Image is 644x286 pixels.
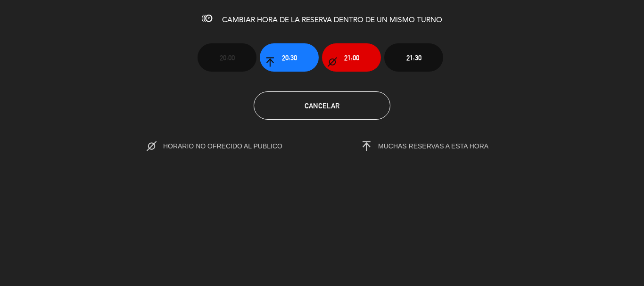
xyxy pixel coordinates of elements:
button: 21:00 [322,43,381,72]
span: 20:30 [282,52,297,63]
button: 21:30 [384,43,443,72]
button: Cancelar [254,91,390,120]
span: Cancelar [305,102,339,110]
span: 21:00 [344,52,359,63]
button: 20:00 [198,43,256,72]
span: MUCHAS RESERVAS A ESTA HORA [378,142,488,150]
span: HORARIO NO OFRECIDO AL PUBLICO [163,142,302,150]
span: CAMBIAR HORA DE LA RESERVA DENTRO DE UN MISMO TURNO [222,16,442,24]
button: 20:30 [260,43,319,72]
span: 21:30 [406,52,421,63]
span: 20:00 [220,52,235,63]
